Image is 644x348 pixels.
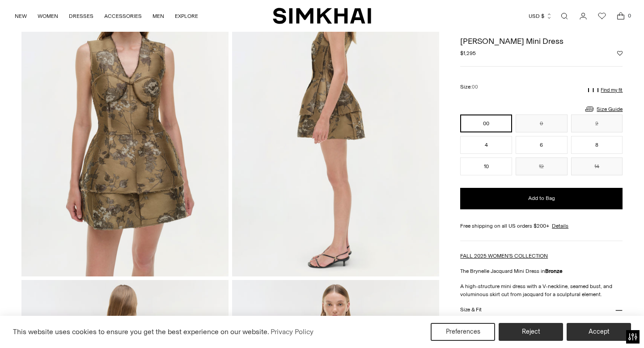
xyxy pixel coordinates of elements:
[545,268,563,274] strong: Bronze
[499,323,563,341] button: Reject
[516,136,568,154] button: 6
[460,307,482,313] h3: Size & Fit
[574,7,592,25] a: Go to the account page
[529,6,552,26] button: USD $
[571,157,623,175] button: 14
[460,298,623,321] button: Size & Fit
[472,84,478,90] span: 00
[460,188,623,209] button: Add to Bag
[460,282,623,298] p: A high-structure mini dress with a V-neckline, seamed bust, and voluminous skirt cut from jacquar...
[104,6,142,26] a: ACCESSORIES
[460,157,512,175] button: 10
[593,7,611,25] a: Wishlist
[625,12,633,20] span: 0
[612,7,630,25] a: Open cart modal
[516,157,568,175] button: 12
[153,6,164,26] a: MEN
[7,314,90,341] iframe: Sign Up via Text for Offers
[431,323,495,341] button: Preferences
[460,37,623,45] h1: [PERSON_NAME] Mini Dress
[460,267,623,275] p: The Brynelle Jacquard Mini Dress in
[571,136,623,154] button: 8
[516,115,568,132] button: 0
[460,83,478,91] label: Size:
[571,115,623,132] button: 2
[552,222,568,230] a: Details
[269,325,315,339] a: Privacy Policy (opens in a new tab)
[555,7,573,25] a: Open search modal
[617,51,623,56] button: Add to Wishlist
[175,6,198,26] a: EXPLORE
[460,253,548,259] a: FALL 2025 WOMEN'S COLLECTION
[460,222,623,230] div: Free shipping on all US orders $200+
[38,6,58,26] a: WOMEN
[460,136,512,154] button: 4
[460,49,476,57] span: $1,295
[13,327,269,336] span: This website uses cookies to ensure you get the best experience on our website.
[528,195,555,202] span: Add to Bag
[273,7,371,25] a: SIMKHAI
[567,323,631,341] button: Accept
[460,115,512,132] button: 00
[69,6,93,26] a: DRESSES
[15,6,27,26] a: NEW
[584,103,623,115] a: Size Guide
